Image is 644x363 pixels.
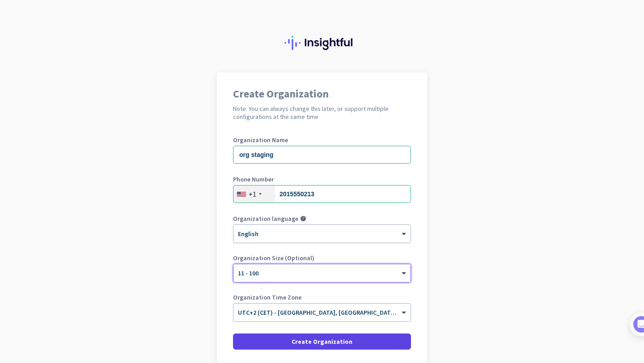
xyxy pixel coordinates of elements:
input: 201-555-0123 [233,185,411,203]
label: Organization Size (Optional) [233,255,411,261]
label: Organization Time Zone [233,294,411,300]
i: help [300,215,306,222]
span: Create Organization [292,337,352,346]
input: What is the name of your organization? [233,146,411,164]
label: Phone Number [233,176,411,182]
label: Organization Name [233,137,411,143]
button: Create Organization [233,333,411,350]
label: Organization language [233,215,298,222]
img: Insightful [284,36,360,50]
h1: Create Organization [233,89,411,99]
div: +1 [249,190,256,198]
h2: Note: You can always change this later, or support multiple configurations at the same time [233,105,411,121]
